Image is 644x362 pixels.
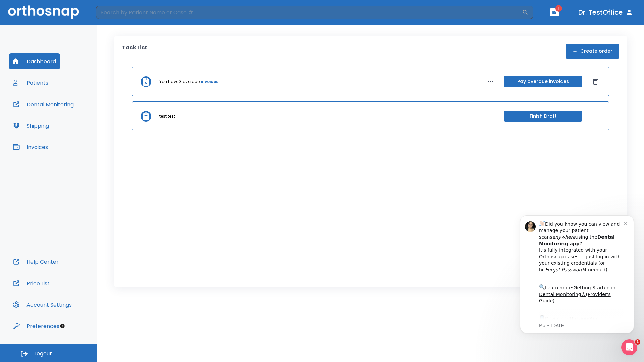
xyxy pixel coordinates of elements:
[9,297,76,313] button: Account Settings
[9,53,60,69] button: Dashboard
[576,6,636,18] button: Dr. TestOffice
[29,118,114,124] p: Message from Ma, sent 2w ago
[9,254,63,270] button: Help Center
[9,75,52,91] button: Patients
[159,79,200,85] p: You have 3 overdue
[34,350,52,357] span: Logout
[590,76,601,87] button: Dismiss
[635,339,640,345] span: 1
[504,111,582,122] button: Finish Draft
[122,44,147,59] p: Task List
[9,96,78,112] button: Dental Monitoring
[9,139,52,155] button: Invoices
[621,339,637,355] iframe: Intercom live chat
[9,275,54,291] button: Price List
[504,76,582,87] button: Pay overdue invoices
[566,44,619,59] button: Create order
[96,6,522,19] input: Search by Patient Name or Case #
[9,318,63,334] button: Preferences
[29,111,89,123] a: App Store
[201,79,218,85] a: invoices
[29,109,114,143] div: Download the app: | ​ Let us know if you need help getting started!
[8,5,79,19] img: Orthosnap
[159,113,175,119] p: test test
[114,14,119,20] button: Dismiss notification
[510,205,644,344] iframe: Intercom notifications message
[59,323,65,329] div: Tooltip anchor
[555,5,562,12] span: 1
[9,118,53,134] button: Shipping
